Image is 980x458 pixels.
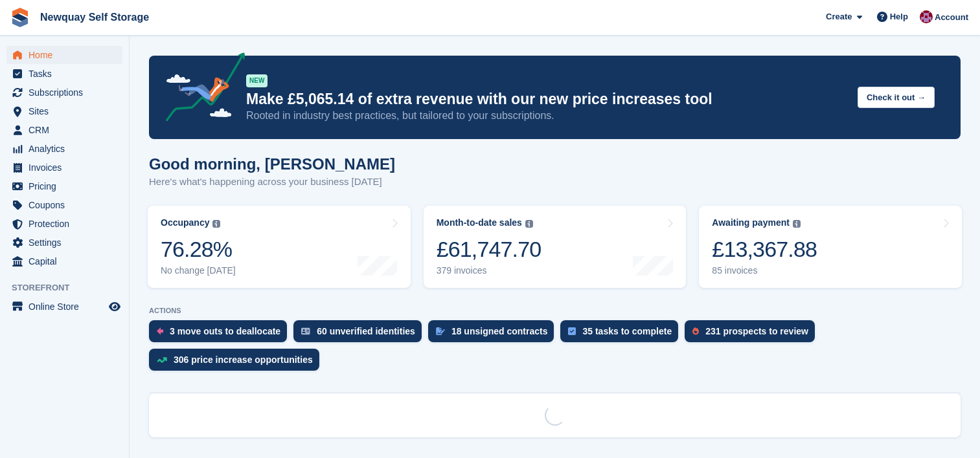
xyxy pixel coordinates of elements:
div: Awaiting payment [712,217,790,228]
span: CRM [28,121,106,139]
a: menu [6,234,122,252]
span: Create [826,10,852,23]
img: task-75834270c22a3079a89374b754ae025e5fb1db73e45f91037f5363f120a921f8.svg [568,327,576,335]
div: Occupancy [161,217,209,228]
span: Coupons [28,196,106,214]
div: Month-to-date sales [437,217,522,228]
a: 60 unverified identities [293,320,428,349]
a: 306 price increase opportunities [149,349,326,377]
img: prospect-51fa495bee0391a8d652442698ab0144808aea92771e9ea1ae160a38d050c398.svg [692,327,699,335]
a: 35 tasks to complete [560,320,685,349]
a: menu [6,83,122,102]
a: Newquay Self Storage [35,6,154,28]
span: Subscriptions [28,83,106,102]
a: menu [6,46,122,64]
span: Pricing [28,177,106,195]
img: price-adjustments-announcement-icon-8257ccfd72463d97f412b2fc003d46551f7dbcb40ab6d574587a9cd5c0d94... [155,52,245,126]
img: icon-info-grey-7440780725fd019a000dd9b08b2336e03edf1995a4989e88bcd33f0948082b44.svg [212,220,220,228]
a: Month-to-date sales £61,747.70 379 invoices [424,206,687,288]
div: 60 unverified identities [317,326,415,336]
h1: Good morning, [PERSON_NAME] [149,155,395,173]
a: menu [6,158,122,177]
a: menu [6,102,122,120]
a: menu [6,140,122,158]
span: Account [935,11,968,24]
div: 306 price increase opportunities [174,354,313,365]
a: Occupancy 76.28% No change [DATE] [148,206,411,288]
a: menu [6,121,122,139]
p: Here's what's happening across your business [DATE] [149,175,395,190]
p: ACTIONS [149,307,961,315]
a: menu [6,298,122,316]
span: Online Store [28,298,106,316]
div: £61,747.70 [437,236,541,263]
p: Make £5,065.14 of extra revenue with our new price increases tool [246,90,847,109]
a: Preview store [107,299,122,314]
img: stora-icon-8386f47178a22dfd0bd8f6a31ec36ba5ce8667c1dd55bd0f319d3a0aa187defe.svg [10,8,30,27]
span: Protection [28,215,106,233]
div: No change [DATE] [161,265,236,276]
span: Sites [28,102,106,120]
div: £13,367.88 [712,236,817,263]
a: 3 move outs to deallocate [149,320,293,349]
a: menu [6,215,122,233]
span: Help [890,10,908,23]
a: 18 unsigned contracts [428,320,561,349]
button: Check it out → [858,87,935,108]
span: Settings [28,234,106,252]
a: 231 prospects to review [685,320,821,349]
p: Rooted in industry best practices, but tailored to your subscriptions. [246,109,847,123]
a: menu [6,196,122,214]
div: 35 tasks to complete [582,326,672,336]
div: 85 invoices [712,265,817,276]
div: 3 move outs to deallocate [170,326,280,336]
img: price_increase_opportunities-93ffe204e8149a01c8c9dc8f82e8f89637d9d84a8eef4429ea346261dce0b2c0.svg [157,357,167,363]
img: move_outs_to_deallocate_icon-f764333ba52eb49d3ac5e1228854f67142a1ed5810a6f6cc68b1a99e826820c5.svg [157,327,163,335]
div: NEW [246,74,268,87]
img: Paul Upson [920,10,933,23]
span: Capital [28,252,106,270]
span: Storefront [12,281,129,294]
img: icon-info-grey-7440780725fd019a000dd9b08b2336e03edf1995a4989e88bcd33f0948082b44.svg [525,220,533,228]
div: 76.28% [161,236,236,263]
div: 18 unsigned contracts [451,326,548,336]
span: Home [28,46,106,64]
span: Invoices [28,158,106,177]
div: 379 invoices [437,265,541,276]
img: contract_signature_icon-13c848040528278c33f63329250d36e43548de30e8caae1d1a13099fd9432cc5.svg [436,327,445,335]
a: menu [6,65,122,83]
a: menu [6,252,122,270]
span: Tasks [28,65,106,83]
img: verify_identity-adf6edd0f0f0b5bbfe63781bf79b02c33cf7c696d77639b501bdc392416b5a36.svg [301,327,310,335]
a: Awaiting payment £13,367.88 85 invoices [699,206,962,288]
a: menu [6,177,122,195]
div: 231 prospects to review [705,326,808,336]
span: Analytics [28,140,106,158]
img: icon-info-grey-7440780725fd019a000dd9b08b2336e03edf1995a4989e88bcd33f0948082b44.svg [793,220,801,228]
